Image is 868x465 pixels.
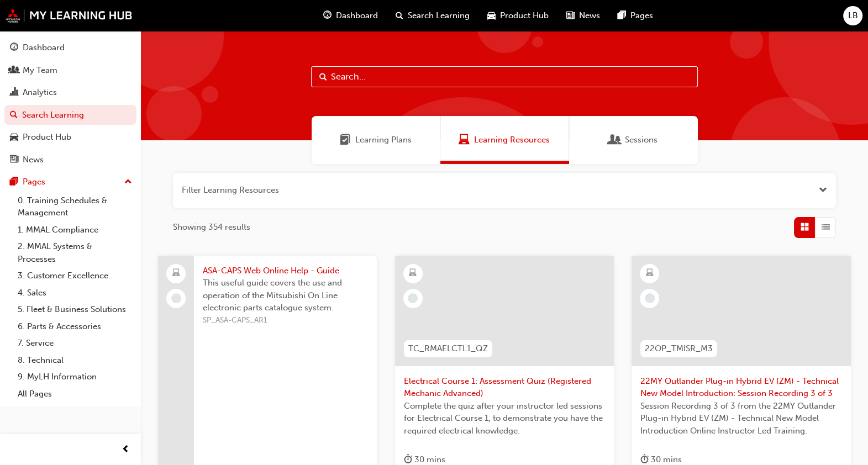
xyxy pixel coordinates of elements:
[10,110,18,120] span: search-icon
[4,150,136,170] a: News
[640,400,842,437] span: Session Recording 3 of 3 from the 22MY Outlander Plug-in Hybrid EV (ZM) - Technical New Model Int...
[408,9,470,22] span: Search Learning
[609,134,620,146] span: Sessions
[172,266,180,281] span: laptop-icon
[323,9,332,23] span: guage-icon
[4,127,136,147] a: Product Hub
[10,155,18,165] span: news-icon
[314,4,387,27] a: guage-iconDashboard
[13,385,136,403] a: All Pages
[487,9,496,23] span: car-icon
[13,267,136,284] a: 3. Customer Excellence
[409,266,417,281] span: learningResourceType_ELEARNING-icon
[569,116,698,164] a: SessionsSessions
[645,342,713,355] span: 22OP_TMISR_M3
[843,6,862,25] button: LB
[13,284,136,302] a: 4. Sales
[311,66,698,87] input: Search...
[23,41,65,54] div: Dashboard
[408,293,418,303] span: learningRecordVerb_NONE-icon
[13,318,136,335] a: 6. Parts & Accessories
[557,4,609,27] a: news-iconNews
[173,221,250,234] span: Showing 354 results
[819,184,827,197] button: Open the filter
[459,134,470,146] span: Learning Resources
[10,177,18,187] span: pages-icon
[4,172,136,192] button: Pages
[4,60,136,81] a: My Team
[625,134,657,146] span: Sessions
[404,375,606,400] span: Electrical Course 1: Assessment Quiz (Registered Mechanic Advanced)
[13,301,136,318] a: 5. Fleet & Business Solutions
[10,88,18,98] span: chart-icon
[13,221,136,239] a: 1. MMAL Compliance
[171,293,181,303] span: learningRecordVerb_NONE-icon
[4,105,136,125] a: Search Learning
[822,221,830,234] span: List
[640,375,842,400] span: 22MY Outlander Plug-in Hybrid EV (ZM) - Technical New Model Introduction: Session Recording 3 of 3
[13,192,136,221] a: 0. Training Schedules & Management
[13,335,136,352] a: 7. Service
[10,133,18,142] span: car-icon
[440,116,569,164] a: Learning ResourcesLearning Resources
[4,82,136,103] a: Analytics
[10,43,18,53] span: guage-icon
[387,4,478,27] a: search-iconSearch Learning
[319,71,327,83] span: Search
[13,368,136,385] a: 9. MyLH Information
[618,9,626,23] span: pages-icon
[312,116,440,164] a: Learning PlansLearning Plans
[500,9,549,22] span: Product Hub
[474,134,550,146] span: Learning Resources
[645,293,655,303] span: learningRecordVerb_NONE-icon
[203,265,369,277] span: ASA-CAPS Web Online Help - Guide
[630,9,653,22] span: Pages
[23,176,45,188] div: Pages
[848,9,858,22] span: LB
[4,38,136,58] a: Dashboard
[478,4,557,27] a: car-iconProduct Hub
[646,266,654,281] span: learningResourceType_ELEARNING-icon
[609,4,662,27] a: pages-iconPages
[801,221,809,234] span: Grid
[23,154,44,166] div: News
[203,277,369,314] span: This useful guide covers the use and operation of the Mitsubishi On Line electronic parts catalog...
[404,400,606,437] span: Complete the quiz after your instructor led sessions for Electrical Course 1, to demonstrate you ...
[124,175,132,189] span: up-icon
[4,35,136,172] button: DashboardMy TeamAnalyticsSearch LearningProduct HubNews
[336,9,378,22] span: Dashboard
[355,134,412,146] span: Learning Plans
[566,9,575,23] span: news-icon
[13,352,136,369] a: 8. Technical
[203,314,369,327] span: SP_ASA-CAPS_AR1
[396,9,403,23] span: search-icon
[340,134,351,146] span: Learning Plans
[13,238,136,267] a: 2. MMAL Systems & Processes
[579,9,600,22] span: News
[23,86,57,99] div: Analytics
[10,66,18,76] span: people-icon
[6,8,133,23] img: mmal
[23,64,57,77] div: My Team
[23,131,71,144] div: Product Hub
[408,342,488,355] span: TC_RMAELCTL1_QZ
[122,443,130,457] span: prev-icon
